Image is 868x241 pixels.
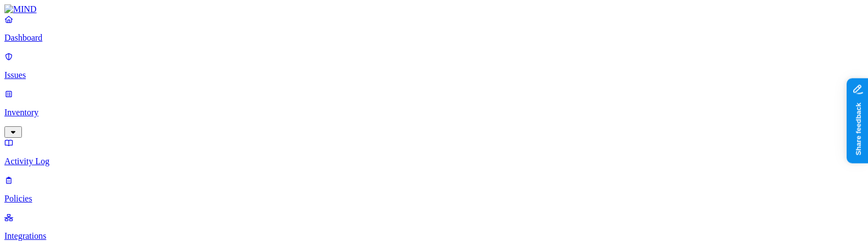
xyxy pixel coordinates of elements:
[4,4,37,14] img: MIND
[4,70,864,80] p: Issues
[4,4,864,14] a: MIND
[4,194,864,204] p: Policies
[4,175,864,204] a: Policies
[4,108,864,117] p: Inventory
[4,14,864,43] a: Dashboard
[4,52,864,80] a: Issues
[4,33,864,43] p: Dashboard
[4,89,864,136] a: Inventory
[4,231,864,241] p: Integrations
[4,156,864,166] p: Activity Log
[4,138,864,166] a: Activity Log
